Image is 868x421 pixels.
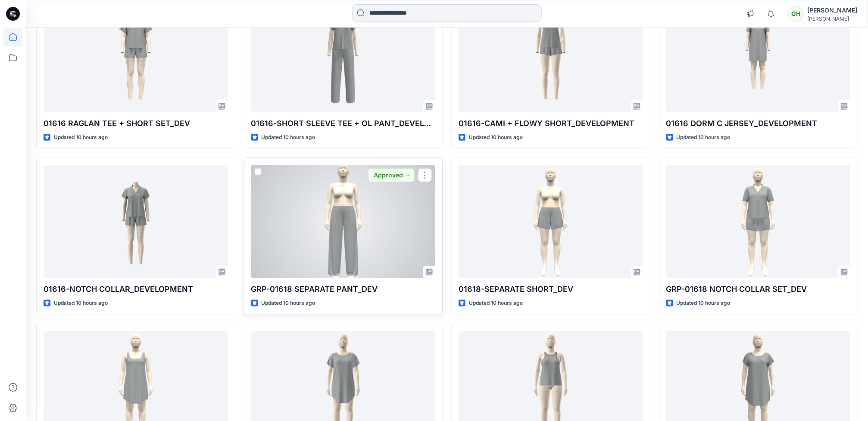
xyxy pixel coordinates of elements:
p: Updated 10 hours ago [677,133,731,142]
div: [PERSON_NAME] [807,15,857,22]
p: Updated 10 hours ago [262,299,315,308]
p: Updated 10 hours ago [677,299,731,308]
p: 01616-NOTCH COLLAR_DEVELOPMENT [44,283,228,295]
p: 01616-CAMI + FLOWY SHORT_DEVELOPMENT [459,118,643,130]
p: GRP-01618 SEPARATE PANT_DEV [251,283,436,295]
a: 01618-SEPARATE SHORT_DEV [459,165,643,278]
p: 01616 RAGLAN TEE + SHORT SET_DEV [44,118,228,130]
a: 01616-NOTCH COLLAR_DEVELOPMENT [44,165,228,278]
p: GRP-01618 NOTCH COLLAR SET_DEV [666,283,851,295]
div: [PERSON_NAME] [807,5,857,15]
div: GH [788,6,804,22]
a: GRP-01618 NOTCH COLLAR SET_DEV [666,165,851,278]
p: Updated 10 hours ago [262,133,315,142]
p: Updated 10 hours ago [54,299,108,308]
p: 01616 DORM C JERSEY_DEVELOPMENT [666,118,851,130]
p: Updated 10 hours ago [54,133,108,142]
a: GRP-01618 SEPARATE PANT_DEV [251,165,436,278]
p: 01616-SHORT SLEEVE TEE + OL PANT_DEVELOPMENT [251,118,436,130]
p: 01618-SEPARATE SHORT_DEV [459,283,643,295]
p: Updated 10 hours ago [469,299,523,308]
p: Updated 10 hours ago [469,133,523,142]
